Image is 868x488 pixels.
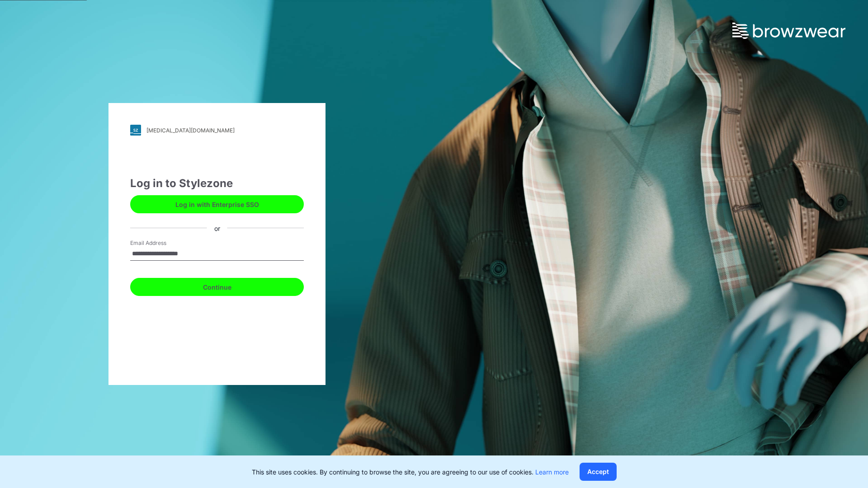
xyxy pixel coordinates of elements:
a: [MEDICAL_DATA][DOMAIN_NAME] [130,125,304,136]
p: This site uses cookies. By continuing to browse the site, you are agreeing to our use of cookies. [252,467,569,477]
button: Log in with Enterprise SSO [130,195,304,213]
img: browzwear-logo.73288ffb.svg [732,23,845,39]
a: Learn more [535,468,569,476]
img: svg+xml;base64,PHN2ZyB3aWR0aD0iMjgiIGhlaWdodD0iMjgiIHZpZXdCb3g9IjAgMCAyOCAyOCIgZmlsbD0ibm9uZSIgeG... [130,125,141,136]
label: Email Address [130,239,193,247]
div: [MEDICAL_DATA][DOMAIN_NAME] [146,127,235,134]
div: Log in to Stylezone [130,175,304,192]
div: or [207,223,227,233]
button: Accept [580,463,617,481]
button: Continue [130,278,304,296]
